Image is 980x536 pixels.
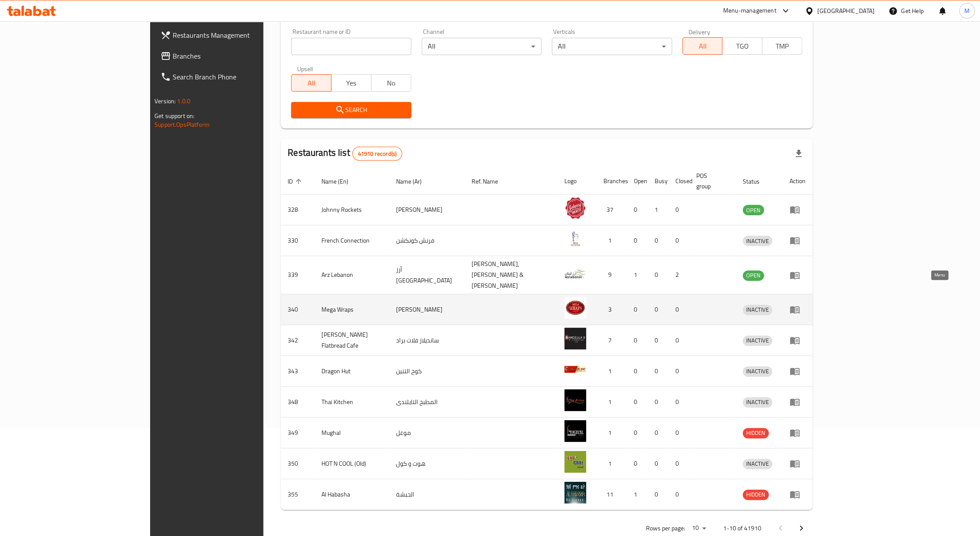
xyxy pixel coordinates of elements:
td: 0 [627,294,648,325]
span: HIDDEN [743,490,769,500]
td: Thai Kitchen [315,387,389,418]
div: Menu [790,204,806,215]
img: Johnny Rockets [564,197,586,219]
td: HOT N COOL (Old) [315,448,389,479]
h2: Restaurants list [288,146,402,161]
label: Delivery [688,29,710,35]
td: Johnny Rockets [315,194,389,225]
div: All [422,38,541,55]
span: INACTIVE [743,335,772,345]
td: 0 [669,418,689,448]
td: 0 [627,194,648,225]
a: Support.OpsPlatform [154,119,210,130]
td: 1 [627,479,648,510]
td: 0 [669,387,689,418]
span: Name (Ar) [396,176,433,187]
div: Export file [788,143,809,164]
td: 0 [648,418,669,448]
div: Menu [790,235,806,246]
span: All [295,77,328,89]
img: Dragon Hut [564,358,586,380]
span: INACTIVE [743,305,772,315]
td: [PERSON_NAME],[PERSON_NAME] & [PERSON_NAME] [465,256,558,294]
button: Search [291,102,411,118]
span: POS group [696,171,725,191]
td: كوخ التنين [389,356,465,387]
td: 1 [648,194,669,225]
img: Sandella's Flatbread Cafe [564,328,586,349]
button: All [291,74,331,92]
span: Status [743,176,771,187]
div: HIDDEN [743,490,769,500]
a: Search Branch Phone [154,66,314,87]
img: Arz Lebanon [564,263,586,284]
img: Mughal [564,420,586,442]
span: INACTIVE [743,366,772,376]
td: Mughal [315,418,389,448]
div: INACTIVE [743,366,772,377]
button: All [682,37,723,55]
div: Menu [790,366,806,376]
td: 1 [597,356,627,387]
td: فرنش كونكشن [389,225,465,256]
td: 0 [627,418,648,448]
td: 37 [597,194,627,225]
td: 0 [648,325,669,356]
td: 0 [669,356,689,387]
td: 3 [597,294,627,325]
th: Open [627,168,648,194]
td: 0 [648,387,669,418]
div: Menu [790,270,806,280]
th: Closed [669,168,689,194]
td: هوت و كول [389,448,465,479]
span: Version: [154,95,176,107]
p: 1-10 of 41910 [723,523,761,534]
td: 7 [597,325,627,356]
td: 0 [648,225,669,256]
td: أرز [GEOGRAPHIC_DATA] [389,256,465,294]
td: 0 [627,448,648,479]
label: Upsell [297,66,313,72]
span: Name (En) [321,176,360,187]
th: Busy [648,168,669,194]
td: 2 [669,256,689,294]
button: TGO [722,37,762,55]
a: Branches [154,46,314,66]
div: [GEOGRAPHIC_DATA] [817,6,875,16]
td: Al Habasha [315,479,389,510]
span: INACTIVE [743,459,772,469]
td: 1 [627,256,648,294]
td: 0 [648,479,669,510]
th: Action [783,168,813,194]
th: Logo [557,168,597,194]
span: Search [298,105,404,115]
span: INACTIVE [743,236,772,246]
button: Yes [331,74,371,92]
div: INACTIVE [743,459,772,469]
span: Restaurants Management [173,30,307,40]
span: Get support on: [154,110,194,122]
td: موغل [389,418,465,448]
a: Restaurants Management [154,25,314,46]
td: 1 [597,225,627,256]
td: 0 [648,448,669,479]
span: All [686,40,719,53]
td: 0 [669,479,689,510]
td: 1 [597,387,627,418]
td: French Connection [315,225,389,256]
td: 0 [669,294,689,325]
th: Branches [597,168,627,194]
div: Menu [790,397,806,407]
div: Menu [790,489,806,500]
span: Search Branch Phone [173,72,307,82]
span: Yes [335,77,368,89]
img: HOT N COOL (Old) [564,451,586,473]
div: INACTIVE [743,305,772,315]
img: Al Habasha [564,482,586,503]
span: Ref. Name [472,176,509,187]
td: 0 [669,448,689,479]
span: INACTIVE [743,397,772,407]
span: HIDDEN [743,428,769,438]
span: TMP [766,40,799,53]
span: No [375,77,408,89]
